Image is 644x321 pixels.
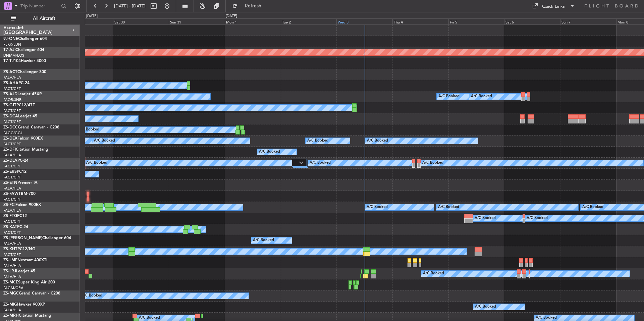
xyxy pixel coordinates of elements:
span: All Aircraft [17,16,71,21]
a: ZS-MCESuper King Air 200 [3,280,55,284]
span: ZS-ERS [3,170,17,174]
a: FALA/HLA [3,308,21,313]
a: T7-AJIChallenger 604 [3,48,44,52]
div: Sun 7 [560,18,616,24]
a: FACT/CPT [3,164,21,169]
input: Trip Number [20,1,59,11]
span: ZS-DCC [3,125,18,129]
span: ZS-DCA [3,114,18,118]
span: ZS-DEX [3,137,17,141]
div: Quick Links [542,3,565,10]
a: FLKK/LUN [3,42,21,47]
div: A/C Booked [310,158,331,168]
div: Mon 1 [225,18,281,24]
div: A/C Booked [471,92,492,102]
div: A/C Booked [438,202,459,212]
span: 9J-ONE [3,37,18,41]
div: Thu 4 [392,18,448,24]
div: Sun 31 [169,18,225,24]
div: A/C Booked [438,92,460,102]
a: FACT/CPT [3,219,21,224]
span: ZS-AHA [3,81,18,85]
a: ZS-FAWTBM-700 [3,192,36,196]
div: A/C Booked [527,213,548,223]
div: A/C Booked [94,136,115,146]
a: FACT/CPT [3,230,21,235]
span: ZS-MGC [3,291,19,296]
a: ZS-AHAPC-24 [3,81,30,85]
a: ZS-CJTPC12/47E [3,103,35,107]
span: ZS-[PERSON_NAME] [3,236,42,240]
a: ZS-FCIFalcon 900EX [3,203,41,207]
a: FALA/HLA [3,153,21,158]
a: ZS-MGCGrand Caravan - C208 [3,291,60,296]
a: FALA/HLA [3,263,21,268]
div: A/C Booked [422,158,443,168]
a: 9J-ONEChallenger 604 [3,37,47,41]
div: A/C Booked [259,147,280,157]
a: ZS-MIGHawker 900XP [3,303,45,307]
a: ZS-DFICitation Mustang [3,148,48,152]
a: ZS-ETNPremier IA [3,181,38,185]
div: Fri 5 [448,18,504,24]
div: Sat 30 [113,18,169,24]
a: DNMM/LOS [3,53,24,58]
a: FALA/HLA [3,208,21,213]
span: ZS-CJT [3,103,16,107]
span: [DATE] - [DATE] [114,3,146,9]
a: ZS-DCCGrand Caravan - C208 [3,125,59,129]
a: T7-TJ104Hawker 4000 [3,59,46,63]
div: A/C Booked [78,125,99,135]
span: Refresh [239,4,267,8]
div: A/C Booked [367,136,388,146]
div: A/C Booked [86,158,107,168]
a: FACT/CPT [3,142,21,147]
div: A/C Booked [423,269,444,279]
span: ZS-KAT [3,225,17,229]
span: T7-AJI [3,48,15,52]
a: ZS-AJDLearjet 45XR [3,92,42,96]
a: ZS-KHTPC12/NG [3,247,35,251]
span: ZS-ACT [3,70,17,74]
a: ZS-FTGPC12 [3,214,27,218]
a: ZS-[PERSON_NAME]Challenger 604 [3,236,71,240]
a: ZS-LRJLearjet 45 [3,269,35,273]
button: Refresh [229,1,269,11]
span: ZS-DLA [3,159,17,163]
a: ZS-LMFNextant 400XTi [3,258,47,262]
a: FALA/HLA [3,75,21,80]
a: FACT/CPT [3,252,21,257]
a: FALA/HLA [3,274,21,279]
span: T7-TJ104 [3,59,21,63]
div: [DATE] [226,13,237,19]
a: FACT/CPT [3,108,21,113]
span: ZS-FCI [3,203,15,207]
a: FALA/HLA [3,241,21,246]
div: Tue 2 [281,18,337,24]
a: FACT/CPT [3,175,21,180]
div: Fri 29 [57,18,113,24]
span: ZS-MRH [3,314,19,318]
a: ZS-ERSPC12 [3,170,26,174]
div: Wed 3 [336,18,392,24]
span: ZS-ETN [3,181,17,185]
div: Sat 6 [504,18,560,24]
div: A/C Booked [475,213,496,223]
a: FAOR/JNB [3,97,21,102]
a: ZS-KATPC-24 [3,225,28,229]
a: FACT/CPT [3,197,21,202]
div: A/C Booked [253,235,274,246]
a: FACT/CPT [3,86,21,91]
img: arrow-gray.svg [299,161,303,164]
div: A/C Booked [367,202,388,212]
div: A/C Booked [81,291,102,301]
div: A/C Booked [307,136,328,146]
a: ZS-DEXFalcon 900EX [3,137,43,141]
button: All Aircraft [7,13,73,24]
span: ZS-LMF [3,258,17,262]
a: ZS-DLAPC-24 [3,159,29,163]
div: [DATE] [86,13,98,19]
span: ZS-KHT [3,247,17,251]
span: ZS-FTG [3,214,17,218]
a: ZS-ACTChallenger 300 [3,70,46,74]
